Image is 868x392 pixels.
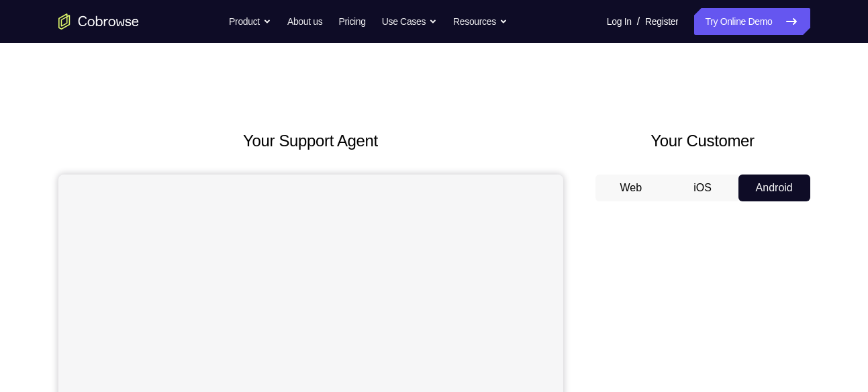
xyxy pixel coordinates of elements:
a: About us [287,8,322,35]
a: Go to the home page [58,13,139,30]
button: Resources [453,8,508,35]
span: / [637,13,640,30]
button: Web [595,175,667,201]
button: Use Cases [382,8,437,35]
button: Android [738,175,810,201]
a: Try Online Demo [694,8,810,35]
a: Pricing [338,8,365,35]
button: iOS [667,175,738,201]
button: Product [229,8,271,35]
a: Register [645,8,678,35]
h2: Your Customer [595,129,810,153]
h2: Your Support Agent [58,129,563,153]
a: Log In [607,8,632,35]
